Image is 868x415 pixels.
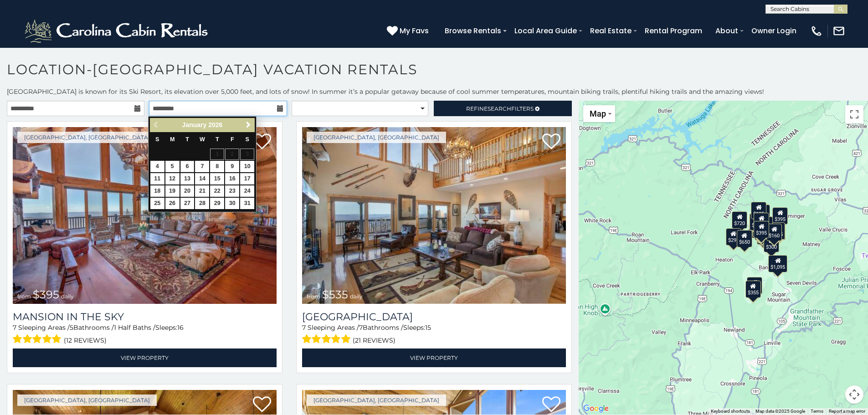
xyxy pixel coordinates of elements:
[245,121,252,128] span: Next
[353,334,395,346] span: (21 reviews)
[302,323,566,346] div: Sleeping Areas / Bathrooms / Sleeps:
[180,185,195,197] a: 20
[195,198,209,209] a: 28
[466,105,534,112] span: Refine Filters
[302,311,566,323] h3: Southern Star Lodge
[307,395,446,406] a: [GEOGRAPHIC_DATA], [GEOGRAPHIC_DATA]
[150,198,164,209] a: 25
[832,25,845,37] img: mail-regular-white.png
[114,323,155,332] span: 1 Half Baths /
[747,277,763,294] div: $225
[13,348,277,367] a: View Property
[240,173,254,184] a: 17
[747,23,801,39] a: Owner Login
[737,230,752,247] div: $650
[150,185,164,197] a: 18
[253,133,271,152] a: Add to favorites
[322,288,348,301] span: $535
[240,198,254,209] a: 31
[769,255,788,272] div: $1,095
[17,395,157,406] a: [GEOGRAPHIC_DATA], [GEOGRAPHIC_DATA]
[210,161,224,172] a: 8
[225,185,239,197] a: 23
[751,201,767,219] div: $125
[488,105,511,112] span: Search
[64,334,107,346] span: (12 reviews)
[434,101,571,116] a: RefineSearchFilters
[307,293,320,300] span: from
[810,25,823,37] img: phone-regular-white.png
[180,161,195,172] a: 6
[302,348,566,367] a: View Property
[542,133,560,152] a: Add to favorites
[33,288,59,301] span: $395
[13,311,277,323] a: Mansion In The Sky
[245,136,249,143] span: Saturday
[770,222,786,240] div: $435
[182,121,207,128] span: January
[61,293,74,300] span: daily
[231,136,234,143] span: Friday
[640,23,707,39] a: Rental Program
[845,105,863,123] button: Toggle fullscreen view
[17,293,31,300] span: from
[225,198,239,209] a: 30
[586,23,636,39] a: Real Estate
[177,323,184,332] span: 16
[13,323,16,332] span: 7
[70,323,73,332] span: 5
[208,121,222,128] span: 2026
[754,220,770,238] div: $395
[216,136,219,143] span: Thursday
[764,235,779,252] div: $300
[155,136,159,143] span: Sunday
[150,173,164,184] a: 11
[240,161,254,172] a: 10
[13,127,277,304] img: Mansion In The Sky
[302,127,566,304] a: Southern Star Lodge from $535 daily
[845,385,863,404] button: Map camera controls
[510,23,581,39] a: Local Area Guide
[165,173,180,184] a: 12
[440,23,506,39] a: Browse Rentals
[755,222,770,240] div: $545
[185,136,189,143] span: Tuesday
[829,409,865,414] a: Report a map error
[773,207,788,225] div: $395
[210,185,224,197] a: 22
[581,403,611,415] img: Google
[711,408,750,415] button: Keyboard shortcuts
[767,224,782,241] div: $160
[581,403,611,415] a: Open this area in Google Maps (opens a new window)
[755,409,805,414] span: Map data ©2025 Google
[307,132,446,143] a: [GEOGRAPHIC_DATA], [GEOGRAPHIC_DATA]
[165,185,180,197] a: 19
[210,198,224,209] a: 29
[13,127,277,304] a: Mansion In The Sky from $395 daily
[180,173,195,184] a: 13
[350,293,363,300] span: daily
[225,173,239,184] a: 16
[240,185,254,197] a: 24
[359,323,363,332] span: 7
[583,105,615,122] button: Change map style
[302,127,566,304] img: Southern Star Lodge
[210,173,224,184] a: 15
[170,136,175,143] span: Monday
[17,132,157,143] a: [GEOGRAPHIC_DATA], [GEOGRAPHIC_DATA]
[195,161,209,172] a: 7
[195,185,209,197] a: 21
[732,211,748,228] div: $720
[165,198,180,209] a: 26
[726,228,741,245] div: $295
[195,173,209,184] a: 14
[200,136,205,143] span: Wednesday
[400,25,429,36] span: My Favs
[165,161,180,172] a: 5
[13,323,277,346] div: Sleeping Areas / Bathrooms / Sleeps:
[180,198,195,209] a: 27
[302,311,566,323] a: [GEOGRAPHIC_DATA]
[23,17,212,45] img: White-1-2.png
[750,213,765,230] div: $425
